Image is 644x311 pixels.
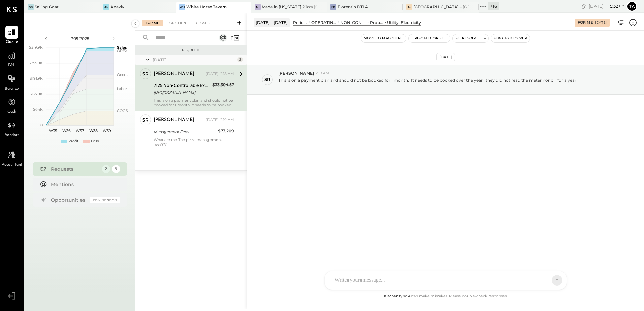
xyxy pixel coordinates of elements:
text: $191.9K [30,76,43,81]
div: Requests [51,166,99,172]
button: Resolve [453,34,481,42]
text: $127.9K [30,92,43,96]
span: Vendors [5,132,19,138]
button: Flag as Blocker [491,34,530,42]
span: Balance [5,86,19,92]
div: Opportunities [51,197,87,203]
text: Occu... [117,72,128,77]
div: + 16 [488,2,499,10]
div: Profit [68,139,78,144]
div: [GEOGRAPHIC_DATA] – [GEOGRAPHIC_DATA] [413,4,469,10]
div: 2 [102,165,110,173]
div: An [103,4,109,10]
div: [DATE] [153,57,236,63]
text: W35 [49,128,57,133]
text: 0 [40,123,43,127]
div: Mentions [51,181,117,188]
div: A– [406,4,412,10]
text: W39 [102,128,111,133]
div: [PERSON_NAME] [154,117,194,124]
div: Anaviv [110,4,124,10]
div: SR [142,71,149,77]
div: WH [179,4,185,10]
div: [DATE] [595,20,607,25]
span: P&L [8,63,16,69]
div: $33,304.57 [212,81,234,88]
div: For Client [164,20,191,26]
text: $319.9K [29,45,43,50]
div: Property Expenses [370,20,384,25]
text: OPEX [117,48,128,53]
text: W37 [76,128,84,133]
div: copy link [580,3,587,10]
a: Queue [0,26,23,45]
div: What are the The pizza management fees??? [154,137,234,147]
p: This is on a payment plan and should not be booked for 1 month. It needs to be booked over the ye... [278,77,576,89]
a: Balance [0,72,23,92]
span: Queue [6,39,18,45]
div: 9 [112,165,120,173]
div: Utility, Electricity [387,20,421,25]
text: W36 [62,128,70,133]
div: [DATE] - [DATE] [254,18,290,27]
text: $255.9K [29,61,43,65]
div: Loss [91,139,99,144]
div: [DATE], 2:19 AM [206,117,234,123]
text: W38 [89,128,97,133]
text: Labor [117,86,127,91]
div: [DATE], 2:18 AM [206,71,234,77]
text: COGS [117,108,128,113]
div: SR [264,76,270,83]
div: Florentin DTLA [337,4,368,10]
span: [PERSON_NAME] [278,70,314,76]
button: Ta [626,1,637,12]
div: SR [142,117,149,123]
div: $73,209 [218,128,234,134]
div: SG [28,4,34,10]
div: Management Fees [154,128,216,135]
div: [PERSON_NAME] [154,71,194,77]
div: Mi [255,4,261,10]
text: Sales [117,45,127,50]
div: P09 2025 [51,36,108,41]
button: Move to for client [361,34,406,42]
button: Re-Categorize [409,34,450,42]
div: [URL][DOMAIN_NAME] [154,89,210,96]
a: Accountant [0,148,23,168]
div: Made in [US_STATE] Pizza [GEOGRAPHIC_DATA] [262,4,317,10]
div: Requests [139,48,243,53]
div: 2 [237,57,243,62]
div: For Me [142,20,163,26]
div: White Horse Tavern [186,4,227,10]
div: Coming Soon [90,197,120,203]
div: [DATE] [436,53,455,61]
div: [DATE] [589,3,625,9]
div: OPERATING EXPENSES (EBITDA) [311,20,337,25]
text: $64K [33,107,43,112]
span: 2:18 AM [316,71,329,76]
div: Closed [193,20,214,26]
div: 7125 Non-Controllable Expenses:Property Expenses:Utility, Electricity [154,82,210,89]
span: Cash [7,109,16,115]
a: Cash [0,96,23,115]
div: For Me [578,20,593,25]
div: NON-CONTROLLABLE EXPENSES [340,20,366,25]
div: This is on a payment plan and should not be booked for 1 month. It needs to be booked over the ye... [154,98,234,107]
div: FD [330,4,336,10]
a: P&L [0,49,23,69]
span: Accountant [2,162,22,168]
div: Sailing Goat [35,4,59,10]
div: Period P&L [293,20,308,25]
a: Vendors [0,119,23,138]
